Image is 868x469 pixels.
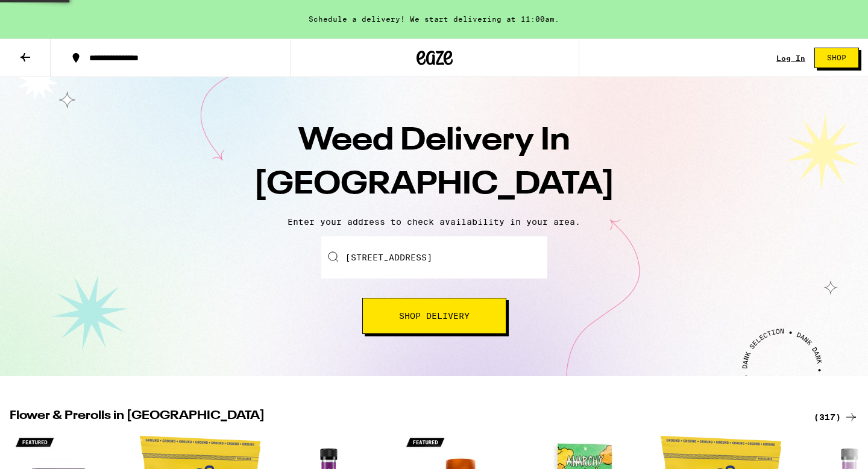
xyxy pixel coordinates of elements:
button: Shop Delivery [362,298,506,334]
p: Enter your address to check availability in your area. [12,217,856,227]
span: Shop Delivery [399,312,470,320]
h2: Flower & Prerolls in [GEOGRAPHIC_DATA] [10,410,799,424]
a: Log In [776,54,805,62]
input: Enter your delivery address [321,236,547,279]
span: Hi. Need any help? [7,8,87,18]
a: Shop [805,48,868,68]
span: [GEOGRAPHIC_DATA] [254,169,615,201]
a: (317) [814,410,858,424]
button: Shop [814,48,859,68]
h1: Weed Delivery In [223,119,645,207]
span: Shop [827,54,846,61]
